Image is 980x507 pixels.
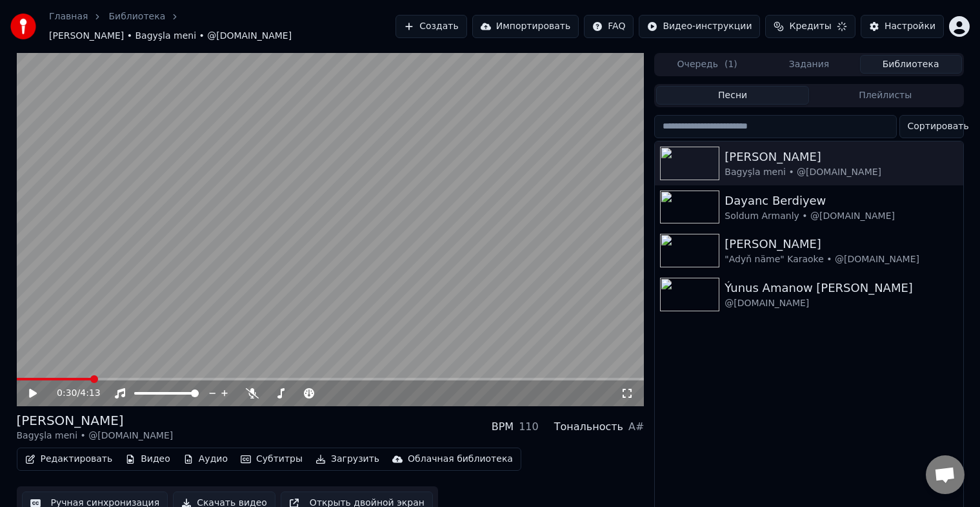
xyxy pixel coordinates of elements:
[492,419,514,435] div: BPM
[49,10,88,23] a: Главная
[472,15,579,38] button: Импортировать
[10,14,36,39] img: youka
[725,166,957,179] div: Bagyşla meni • @[DOMAIN_NAME]
[554,419,623,435] div: Тональность
[725,297,957,310] div: @[DOMAIN_NAME]
[725,235,957,253] div: [PERSON_NAME]
[20,450,118,468] button: Редактировать
[885,20,935,33] div: Настройки
[120,450,175,468] button: Видео
[235,450,308,468] button: Субтитры
[758,55,860,74] button: Задания
[908,120,969,133] span: Сортировать
[656,86,809,105] button: Песни
[57,387,77,400] span: 0:30
[656,55,758,74] button: Очередь
[17,429,174,442] div: Bagyşla meni • @[DOMAIN_NAME]
[639,15,760,38] button: Видео-инструкции
[789,20,831,33] span: Кредиты
[408,453,513,466] div: Облачная библиотека
[57,387,88,400] div: /
[80,387,100,400] span: 4:13
[926,455,965,494] a: Открытый чат
[108,10,165,23] a: Библиотека
[178,450,233,468] button: Аудио
[310,450,385,468] button: Загрузить
[725,210,957,223] div: Soldum Armanly • @[DOMAIN_NAME]
[725,253,957,266] div: "Adyň näme" Karaoke • @[DOMAIN_NAME]
[395,15,466,38] button: Создать
[519,419,539,435] div: 110
[725,192,957,210] div: Dayanc Berdiyew
[809,86,962,105] button: Плейлисты
[49,30,292,43] span: [PERSON_NAME] • Bagyşla meni • @[DOMAIN_NAME]
[861,15,944,38] button: Настройки
[860,55,962,74] button: Библиотека
[725,279,957,297] div: Ýunus Amanow [PERSON_NAME]
[17,411,174,429] div: [PERSON_NAME]
[584,15,634,38] button: FAQ
[49,10,395,43] nav: breadcrumb
[628,419,644,435] div: A#
[765,15,855,38] button: Кредиты
[725,58,737,71] span: ( 1 )
[725,148,957,166] div: [PERSON_NAME]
